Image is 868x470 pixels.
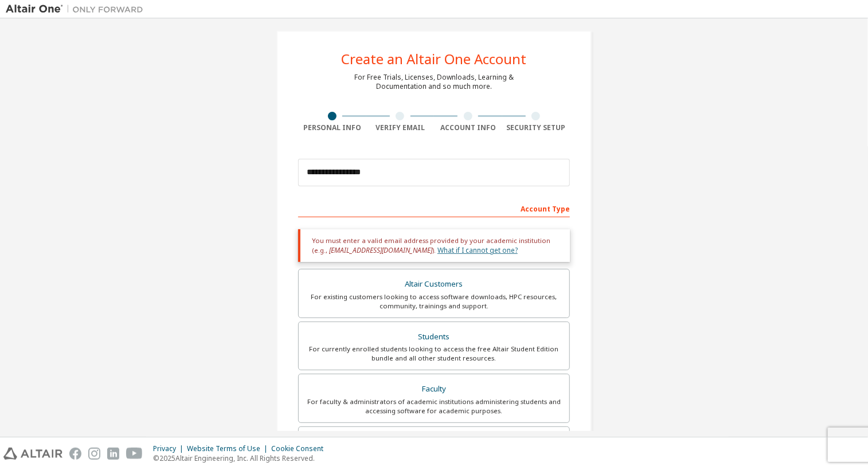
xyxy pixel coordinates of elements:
div: Faculty [306,381,562,397]
img: Altair One [6,3,149,15]
a: What if I cannot get one? [437,245,518,255]
img: linkedin.svg [107,448,119,460]
img: youtube.svg [126,448,143,460]
div: For Free Trials, Licenses, Downloads, Learning & Documentation and so much more. [354,73,514,91]
div: Personal Info [298,123,366,132]
div: For currently enrolled students looking to access the free Altair Student Edition bundle and all ... [306,344,562,363]
span: [EMAIL_ADDRESS][DOMAIN_NAME] [329,245,432,255]
p: © 2025 Altair Engineering, Inc. All Rights Reserved. [153,453,330,463]
div: Privacy [153,444,187,453]
div: You must enter a valid email address provided by your academic institution (e.g., ). [298,229,570,262]
div: Website Terms of Use [187,444,271,453]
div: Account Type [298,199,570,217]
div: Cookie Consent [271,444,330,453]
div: Altair Customers [306,276,562,292]
div: Account Info [434,123,502,132]
div: For existing customers looking to access software downloads, HPC resources, community, trainings ... [306,292,562,311]
img: altair_logo.svg [3,448,62,460]
div: Security Setup [502,123,570,132]
div: Students [306,329,562,345]
img: instagram.svg [88,448,100,460]
div: Verify Email [366,123,435,132]
img: facebook.svg [69,448,81,460]
div: For faculty & administrators of academic institutions administering students and accessing softwa... [306,397,562,416]
div: Create an Altair One Account [342,52,527,66]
